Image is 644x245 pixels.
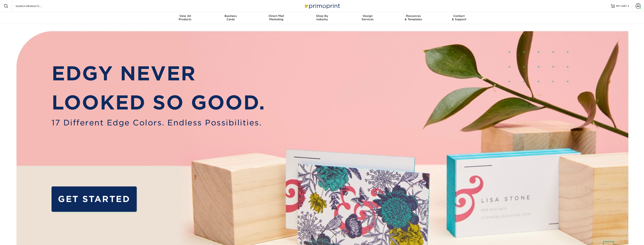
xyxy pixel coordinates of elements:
img: Primoprint [303,2,341,10]
a: Direct MailMarketing [253,12,299,24]
a: Shop ByIndustry [299,12,345,24]
div: Products [162,14,208,21]
span: 2 [628,5,629,7]
a: Contact& Support [436,12,482,24]
span: Direct Mail [253,14,299,18]
a: DesignServices [345,12,391,24]
div: & Support [436,14,482,21]
p: LOOKED SO GOOD. [52,88,265,117]
p: EDGY NEVER [52,59,265,88]
a: Resources& Templates [391,12,436,24]
span: Design [345,14,391,18]
span: Contact [436,14,482,18]
a: BusinessCards [208,12,253,24]
span: Resources [391,14,436,18]
input: SEARCH PRODUCTS..... [15,4,52,8]
span: 17 Different Edge Colors. Endless Possibilities. [52,117,265,129]
span: Business [208,14,253,18]
div: Marketing [253,14,299,21]
span: MY CART [616,5,627,8]
div: Services [345,14,391,21]
a: GET STARTED [52,186,137,212]
a: View AllProducts [162,12,208,24]
span: View All [162,14,208,18]
div: & Templates [391,14,436,21]
div: Cards [208,14,253,21]
span: Shop By [299,14,345,18]
div: Industry [299,14,345,21]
